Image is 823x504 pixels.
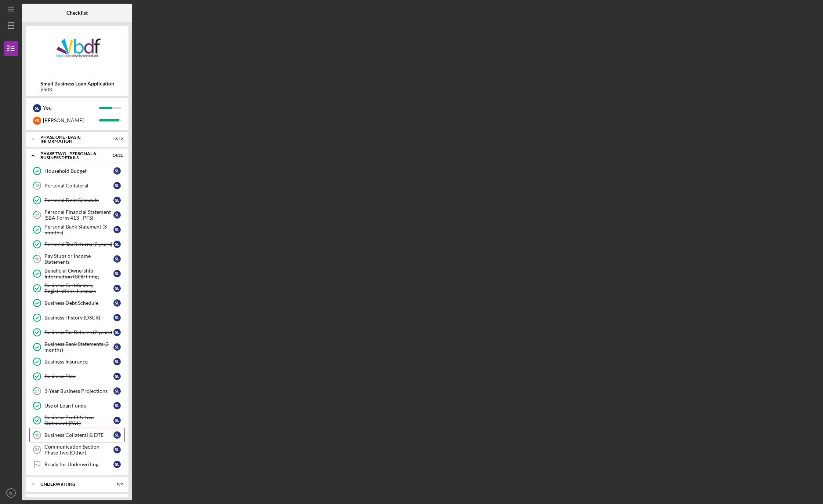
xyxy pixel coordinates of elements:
div: S L [33,104,41,112]
div: Business History (DSCR) [44,315,113,321]
div: $50K [40,87,114,92]
div: 0 / 2 [110,482,123,486]
div: S L [113,329,121,336]
tspan: 30 [35,433,40,438]
a: 18Pay Stubs or Income StatementsSL [29,252,125,266]
a: 31Communication Section - Phase Two (Other)SL [29,442,125,457]
img: Product logo [26,29,128,73]
tspan: 15 [35,213,39,218]
tspan: 13 [35,183,39,188]
a: Business Certificates, Registrations, LicensesSL [29,281,125,296]
div: Business Collateral & DTE [44,432,113,438]
div: Business Insurance [44,359,113,365]
a: Ready for UnderwritingSL [29,457,125,472]
div: 12 / 12 [110,137,123,141]
div: S L [113,358,121,365]
text: SL [9,491,13,495]
div: Beneficial Ownership Information (BOI) Filing [44,268,113,280]
a: Business Profit & Loss Statement (P&L)SL [29,413,125,428]
a: 30Business Collateral & DTESL [29,428,125,442]
div: Y R [33,117,41,125]
div: S L [113,343,121,351]
div: S L [113,285,121,292]
div: S L [113,211,121,219]
div: Pay Stubs or Income Statements [44,253,113,265]
div: S L [113,431,121,439]
div: Business Tax Returns (2 years) [44,329,113,335]
div: Underwriting [40,482,105,486]
a: Personal Tax Returns (2 years)SL [29,237,125,252]
div: Personal Tax Returns (2 years) [44,241,113,247]
div: 3-Year Business Projections [44,388,113,394]
div: Household Budget [44,168,113,174]
div: Business Plan [44,373,113,379]
div: Business Debt Schedule [44,300,113,306]
div: Communication Section - Phase Two (Other) [44,444,113,456]
a: Business History (DSCR)SL [29,310,125,325]
div: Personal Bank Statement (3 months) [44,224,113,235]
div: S L [113,255,121,263]
a: Personal Bank Statement (3 months)SL [29,222,125,237]
a: Business Tax Returns (2 years)SL [29,325,125,340]
tspan: 31 [35,448,39,452]
div: S L [113,373,121,380]
a: Beneficial Ownership Information (BOI) FilingSL [29,266,125,281]
div: Use of Loan Funds [44,403,113,409]
div: [PERSON_NAME] [43,114,99,127]
div: PHASE TWO - PERSONAL & BUSINESS DETAILS [40,151,105,160]
div: Personal Debt Schedule [44,197,113,203]
div: S L [113,402,121,409]
tspan: 18 [35,257,39,262]
div: S L [113,270,121,277]
div: Phase One - Basic Information [40,135,105,143]
a: Business Debt ScheduleSL [29,296,125,310]
a: Business PlanSL [29,369,125,384]
div: S L [113,461,121,468]
div: S L [113,387,121,395]
div: Personal Collateral [44,183,113,189]
div: Business Profit & Loss Statement (P&L) [44,414,113,426]
div: S L [113,314,121,321]
a: Personal Debt ScheduleSL [29,193,125,208]
div: S L [113,182,121,189]
tspan: 27 [35,389,40,394]
a: 13Personal CollateralSL [29,178,125,193]
button: SL [4,486,18,500]
div: Personal Financial Statement (SBA Form 413 - PFS) [44,209,113,221]
a: Use of Loan FundsSL [29,398,125,413]
div: S L [113,167,121,175]
a: Business Bank Statements (3 months)SL [29,340,125,354]
div: S L [113,446,121,453]
div: S L [113,226,121,233]
b: Small Business Loan Application [40,81,114,87]
a: Business InsuranceSL [29,354,125,369]
div: Business Certificates, Registrations, Licenses [44,282,113,294]
a: 273-Year Business ProjectionsSL [29,384,125,398]
div: S L [113,197,121,204]
div: 14 / 21 [110,153,123,158]
div: Ready for Underwriting [44,461,113,467]
div: S L [113,299,121,307]
b: Checklist [66,10,88,16]
div: S L [113,241,121,248]
div: S L [113,417,121,424]
a: Household BudgetSL [29,164,125,178]
a: 15Personal Financial Statement (SBA Form 413 - PFS)SL [29,208,125,222]
div: You [43,102,99,114]
div: Business Bank Statements (3 months) [44,341,113,353]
